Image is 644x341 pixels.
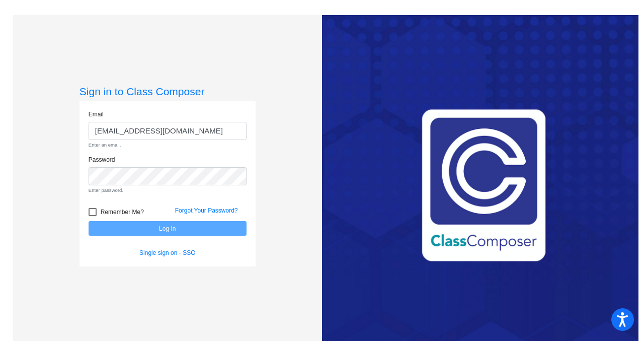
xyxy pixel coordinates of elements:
a: Single sign on - SSO [139,249,195,256]
small: Enter password. [89,187,247,194]
a: Forgot Your Password? [175,207,238,214]
button: Log In [89,221,247,236]
span: Remember Me? [101,206,144,218]
h3: Sign in to Class Composer [79,85,256,98]
small: Enter an email. [89,142,247,149]
label: Email [89,110,104,119]
label: Password [89,155,115,164]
